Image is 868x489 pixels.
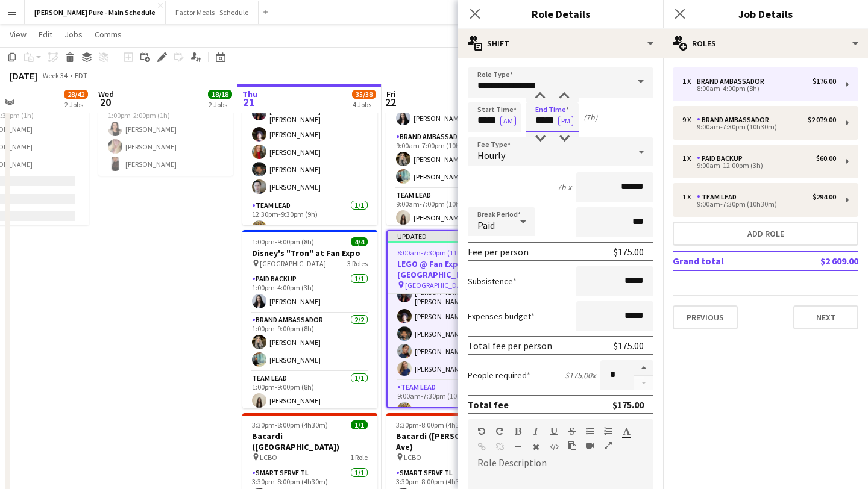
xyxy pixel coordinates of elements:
div: Team Lead [697,193,741,201]
app-card-role: Team Lead1/112:30pm-9:30pm (9h)[PERSON_NAME] [242,199,377,240]
div: Roles [663,29,868,58]
h3: LEGO @ Fan Expo [GEOGRAPHIC_DATA] [388,258,520,280]
button: Underline [550,426,558,436]
span: Thu [242,89,257,99]
app-job-card: 1:00pm-9:00pm (8h)4/4Disney's "Tron" at Fan Expo [GEOGRAPHIC_DATA]3 RolesPaid Backup1/11:00pm-4:0... [242,230,377,408]
button: Fullscreen [604,441,612,450]
a: Edit [34,26,57,42]
button: PM [558,116,573,126]
span: 3:30pm-8:00pm (4h30m) [396,420,472,429]
div: $60.00 [816,154,836,163]
button: Paste as plain text [568,441,576,450]
div: Total fee [468,399,509,411]
label: People required [468,370,530,381]
span: 3 Roles [347,259,368,268]
app-card-role: Team Lead1/19:00am-7:30pm (10h30m)[PERSON_NAME] [388,381,520,422]
span: Hourly [477,149,505,161]
div: $175.00 [614,340,644,352]
div: 2 Jobs [209,100,231,109]
button: AM [500,116,516,126]
app-card-role: Team Lead1/19:00am-7:00pm (10h)[PERSON_NAME] [386,188,521,229]
div: 9:00am-7:30pm (10h30m) [682,201,836,207]
app-card-role: Team Lead1/11:00pm-9:00pm (8h)[PERSON_NAME] [242,372,377,413]
label: Expenses budget [468,311,535,322]
span: [GEOGRAPHIC_DATA] [405,281,471,290]
a: Comms [90,26,127,42]
app-card-role: Brand Ambassador2/29:00am-7:00pm (10h)[PERSON_NAME][PERSON_NAME] [386,130,521,188]
div: $176.00 [813,77,836,86]
td: $2 609.00 [782,251,858,270]
button: Text Color [622,426,631,436]
a: View [5,26,31,42]
span: Jobs [64,29,83,40]
span: 4/4 [351,237,368,246]
span: View [10,29,27,40]
div: $175.00 x [565,370,596,381]
div: 1 x [682,193,697,201]
div: 2 Jobs [64,100,87,109]
button: Increase [634,360,653,376]
button: Previous [673,305,738,329]
div: Brand Ambassador [697,77,769,86]
span: Paid [477,219,495,231]
td: Grand total [673,251,782,270]
span: 21 [241,95,257,109]
div: Brand Ambassador [697,116,774,124]
div: $175.00 [612,399,644,411]
span: 18/18 [208,90,232,99]
button: Italic [532,426,540,436]
span: Week 34 [40,71,70,80]
span: 1 Role [350,453,368,462]
button: Redo [495,426,504,436]
span: Edit [39,29,52,40]
h3: Bacardi ([GEOGRAPHIC_DATA]) [242,431,377,452]
app-job-card: Updated12:30pm-9:30pm (9h)11/12LEGO @ Fan Expo [GEOGRAPHIC_DATA] [GEOGRAPHIC_DATA]4 Roles[PERSON_... [242,47,377,225]
div: Total fee per person [468,340,552,352]
span: 22 [385,95,396,109]
div: $294.00 [813,193,836,201]
button: Clear Formatting [532,442,540,452]
h3: Bacardi ([PERSON_NAME] Ave) [386,431,521,452]
div: EDT [75,71,87,80]
button: Factor Meals - Schedule [166,1,259,24]
span: 3:30pm-8:00pm (4h30m) [252,420,328,429]
span: LCBO [260,453,277,462]
div: 8:00am-4:00pm (8h) [682,86,836,92]
h3: Role Details [458,6,663,22]
span: 28/42 [64,90,88,99]
div: (7h) [583,112,597,123]
button: Ordered List [604,426,612,436]
div: [DATE] [10,70,37,82]
span: Wed [98,89,114,99]
div: $175.00 [614,246,644,258]
app-card-role: Training3/31:00pm-2:00pm (1h)[PERSON_NAME][PERSON_NAME][PERSON_NAME] [98,100,233,176]
button: Add role [673,222,858,246]
div: 9 x [682,116,697,124]
span: 35/38 [352,90,376,99]
app-job-card: 9:00am-7:00pm (10h)4/4Disney's "Tron" at Fan Expo [GEOGRAPHIC_DATA]3 RolesPaid Backup1/19:00am-12... [386,47,521,225]
button: Next [793,305,858,329]
div: 1 x [682,77,697,86]
span: LCBO [404,453,421,462]
h3: Job Details [663,6,868,22]
div: Paid Backup [697,154,747,163]
div: 1 x [682,154,697,163]
span: 20 [96,95,114,109]
div: Shift [458,29,663,58]
h3: Disney's "Tron" at Fan Expo [242,248,377,258]
span: [GEOGRAPHIC_DATA] [260,259,326,268]
div: 7h x [557,182,571,193]
app-card-role: Brand Ambassador2/21:00pm-9:00pm (8h)[PERSON_NAME][PERSON_NAME] [242,313,377,372]
div: Updated [388,231,520,241]
div: $2 079.00 [808,116,836,124]
span: 8:00am-7:30pm (11h30m) [397,248,477,257]
div: Updated8:00am-7:30pm (11h30m)10/12LEGO @ Fan Expo [GEOGRAPHIC_DATA] [GEOGRAPHIC_DATA]4 Roles[PERS... [386,230,521,408]
app-card-role: Paid Backup1/11:00pm-4:00pm (3h)[PERSON_NAME] [242,272,377,313]
button: Unordered List [586,426,594,436]
button: Undo [477,426,486,436]
button: Bold [514,426,522,436]
button: HTML Code [550,442,558,452]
